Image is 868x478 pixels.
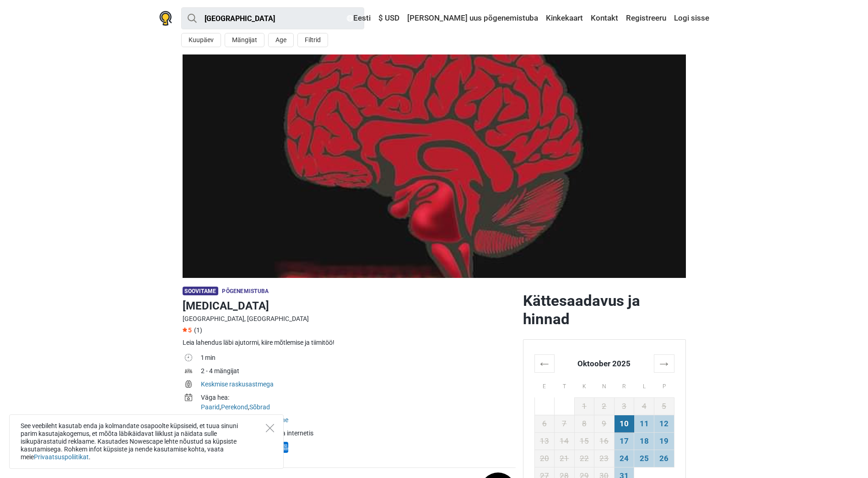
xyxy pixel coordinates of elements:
a: Kontakt [588,10,620,27]
td: 2 - 4 mängijat [201,365,516,379]
a: Privaatsuspoliitikat [34,453,89,461]
img: Paranoia photo 1 [183,54,686,278]
a: Paarid [201,403,220,411]
td: 8 [574,415,594,432]
th: R [614,372,634,397]
td: 1 [574,397,594,415]
td: 20 [534,450,555,467]
div: Väga hea: [201,393,516,402]
td: 18 [634,432,654,450]
button: Kuupäev [181,33,221,47]
a: $ USD [376,10,402,27]
div: See veebileht kasutab enda ja kolmandate osapoolte küpsiseid, et tuua sinuni parim kasutajakogemu... [9,414,284,469]
a: Registreeru [624,10,669,27]
span: Soovitame [183,287,219,295]
td: 2 [594,397,615,415]
td: 9 [594,415,615,432]
th: T [555,372,575,397]
td: 12 [654,415,674,432]
td: 11 [634,415,654,432]
button: Close [266,424,274,432]
span: Põgenemistuba [222,288,269,294]
td: , , [201,392,516,414]
div: [GEOGRAPHIC_DATA], [GEOGRAPHIC_DATA] [183,314,516,324]
th: → [654,354,674,372]
a: Logi sisse [672,10,709,27]
td: 14 [555,432,575,450]
td: 19 [654,432,674,450]
a: Perekond [221,403,248,411]
td: 4 [634,397,654,415]
td: 1 min [201,352,516,365]
th: ← [534,354,555,372]
td: 16 [594,432,615,450]
td: 5 [654,397,674,415]
h2: Kättesaadavus ja hinnad [523,292,686,328]
td: 10 [614,415,634,432]
th: P [654,372,674,397]
a: [PERSON_NAME] uus põgenemistuba [405,10,540,27]
td: 25 [634,450,654,467]
th: N [594,372,615,397]
a: Eesti [345,10,373,27]
td: 6 [534,415,555,432]
td: 7 [555,415,575,432]
th: K [574,372,594,397]
button: Age [268,33,294,47]
td: 13 [534,432,555,450]
a: Sõbrad [249,403,270,411]
h1: [MEDICAL_DATA] [183,298,516,314]
th: Oktoober 2025 [555,354,654,372]
th: L [634,372,654,397]
td: 22 [574,450,594,467]
td: 17 [614,432,634,450]
a: Kinkekaart [544,10,585,27]
td: 3 [614,397,634,415]
div: Leia lahendus läbi ajutormi, kiire mõtlemise ja tiimitöö! [183,338,516,348]
input: proovi “Tallinn” [181,7,364,29]
img: Eesti [347,15,353,22]
th: E [534,372,555,397]
button: Mängijat [225,33,264,47]
td: 26 [654,450,674,467]
td: 23 [594,450,615,467]
td: , , [201,414,516,428]
td: 15 [574,432,594,450]
span: 5 [183,326,192,334]
button: Filtrid [297,33,328,47]
div: Maksa saabumisel, või maksa internetis [201,429,516,438]
td: 21 [555,450,575,467]
img: Nowescape logo [159,11,172,26]
a: Keskmise raskusastmega [201,380,274,388]
span: (1) [194,326,202,334]
img: Star [183,327,187,332]
td: 24 [614,450,634,467]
